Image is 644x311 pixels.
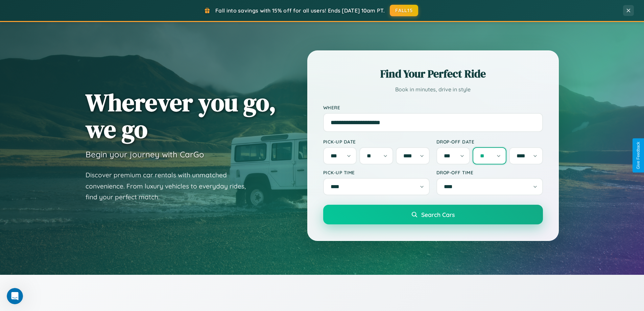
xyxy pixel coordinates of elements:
span: Fall into savings with 15% off for all users! Ends [DATE] 10am PT. [215,7,385,14]
p: Discover premium car rentals with unmatched convenience. From luxury vehicles to everyday rides, ... [86,170,255,203]
label: Drop-off Date [436,139,543,145]
iframe: Intercom live chat [7,288,23,304]
button: FALL15 [390,5,418,16]
h1: Wherever you go, we go [86,89,276,142]
label: Pick-up Time [323,170,430,175]
span: Search Cars [421,211,455,218]
div: Give Feedback [636,142,641,169]
label: Pick-up Date [323,139,430,145]
p: Book in minutes, drive in style [323,85,543,94]
button: Search Cars [323,205,543,224]
label: Where [323,105,543,110]
h2: Find Your Perfect Ride [323,66,543,81]
h3: Begin your journey with CarGo [86,149,204,159]
label: Drop-off Time [436,170,543,175]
